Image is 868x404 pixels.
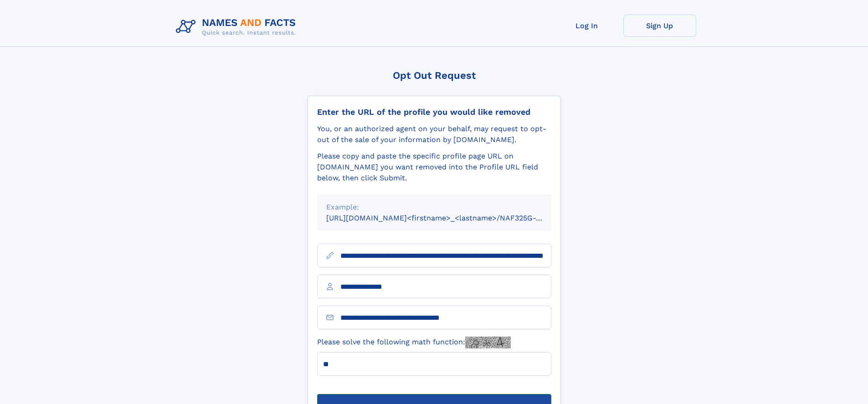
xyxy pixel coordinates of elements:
[326,214,569,222] small: [URL][DOMAIN_NAME]<firstname>_<lastname>/NAF325G-xxxxxxxx
[317,151,551,184] div: Please copy and paste the specific profile page URL on [DOMAIN_NAME] you want removed into the Pr...
[623,15,696,37] a: Sign Up
[317,107,551,117] div: Enter the URL of the profile you would like removed
[317,337,511,348] label: Please solve the following math function:
[550,15,623,37] a: Log In
[317,123,551,145] div: You, or an authorized agent on your behalf, may request to opt-out of the sale of your informatio...
[172,15,303,39] img: Logo Names and Facts
[326,202,542,213] div: Example:
[308,70,561,81] div: Opt Out Request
